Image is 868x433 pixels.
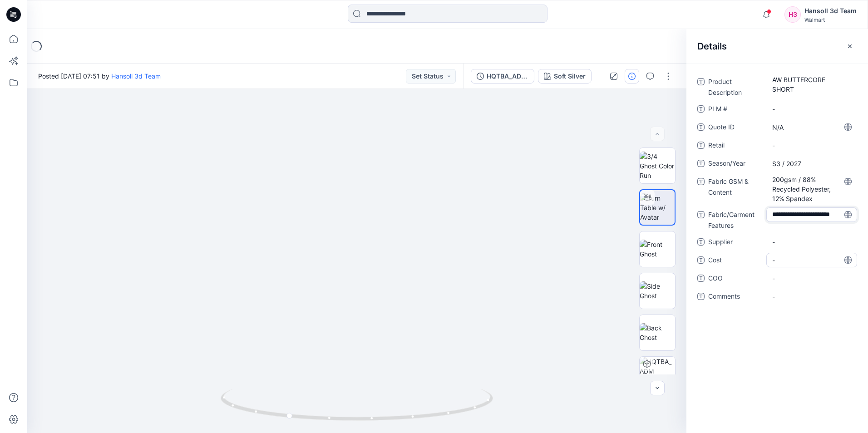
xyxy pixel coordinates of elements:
img: Front Ghost [640,240,675,259]
span: S3 / 2027 [772,159,851,168]
img: 3/4 Ghost Color Run [640,152,675,180]
span: Fabric/Garment Features [708,209,763,231]
span: Retail [708,140,763,153]
span: Comments [708,291,763,304]
img: HQTBA_ADM SC_AW BUTTERCORE SHORT Soft Silver [640,357,675,392]
span: COO [708,273,763,285]
span: Supplier [708,236,763,249]
button: Details [625,69,639,84]
span: Season/Year [708,158,763,171]
span: - [772,104,851,114]
span: 200gsm / 88% Recycled Polyester, 12% Spandex [772,175,851,203]
span: AW BUTTERCORE SHORT [772,75,851,94]
span: N/A [772,123,851,132]
span: - [772,141,851,150]
div: Hansoll 3d Team [804,5,857,16]
div: HQTBA_ADM SC_AW BUTTERCORE SHORT [487,71,528,81]
div: Soft Silver [554,71,586,81]
span: - [772,256,851,265]
span: Posted [DATE] 07:51 by [38,71,161,81]
img: Back Ghost [640,323,675,342]
span: Cost [708,255,763,267]
span: Fabric GSM & Content [708,176,763,204]
a: Hansoll 3d Team [111,72,161,80]
button: HQTBA_ADM SC_AW BUTTERCORE SHORT [471,69,534,84]
h2: Details [697,41,727,52]
div: H3 [784,6,801,23]
span: - [772,274,851,283]
span: - [772,237,851,247]
span: - [772,292,851,301]
button: Soft Silver [538,69,592,84]
span: Quote ID [708,122,763,134]
div: Walmart [804,16,857,23]
img: Side Ghost [640,281,675,300]
span: Product Description [708,76,763,98]
span: PLM # [708,103,763,116]
img: Turn Table w/ Avatar [640,193,675,222]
